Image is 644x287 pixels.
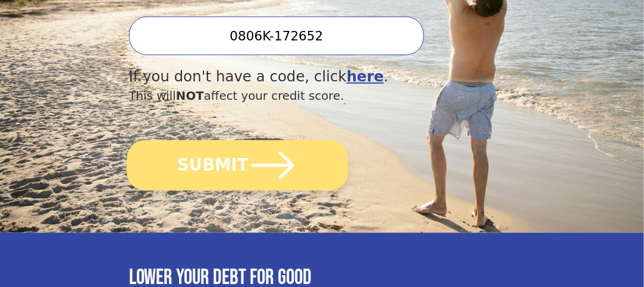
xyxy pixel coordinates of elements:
[129,17,425,55] input: Enter your Offer Code:
[127,140,348,191] button: SUBMIT
[176,89,204,103] span: NOT
[347,68,384,85] a: here
[129,66,457,88] div: If you don't have a code, click .
[129,87,457,105] div: This will affect your credit score.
